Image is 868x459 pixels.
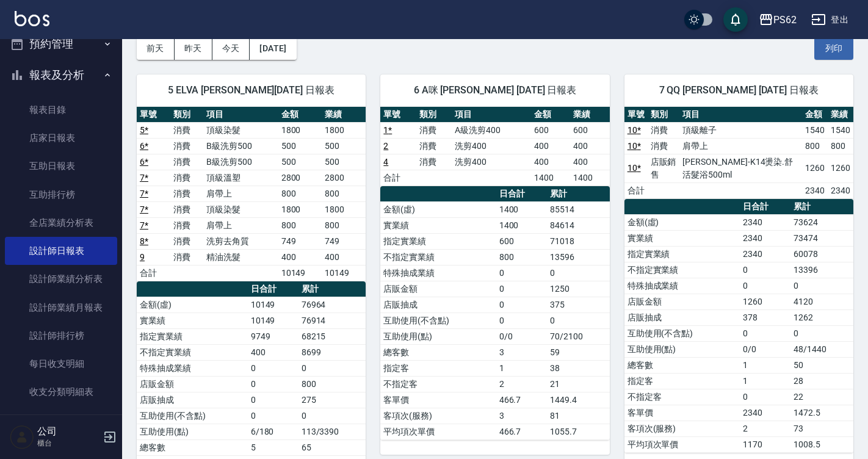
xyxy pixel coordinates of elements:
td: 113/3390 [298,424,366,439]
th: 累計 [790,199,853,215]
td: 指定客 [624,373,740,389]
td: 互助使用(點) [380,328,496,344]
button: 登出 [806,9,853,31]
td: 28 [790,373,853,389]
td: 2 [496,376,548,392]
td: 375 [547,297,610,313]
td: 81 [547,408,610,424]
td: 749 [278,233,322,249]
td: 消費 [648,122,680,138]
td: 指定實業績 [624,246,740,262]
td: 0 [740,262,791,278]
td: 不指定客 [380,376,496,392]
td: 消費 [170,233,204,249]
td: 不指定實業績 [137,344,248,360]
th: 金額 [802,107,828,123]
td: 頂級染髮 [203,122,278,138]
a: 2 [383,141,388,151]
td: 客單價 [624,405,740,421]
td: 800 [322,217,366,233]
td: 3 [496,408,548,424]
td: 76964 [298,297,366,313]
td: 2340 [740,405,791,421]
th: 單號 [624,107,648,123]
td: 2800 [322,170,366,186]
td: 0 [298,408,366,424]
td: 總客數 [624,357,740,373]
td: 0 [740,389,791,405]
td: 合計 [380,170,416,186]
img: Person [10,425,34,449]
td: 600 [570,122,609,138]
td: 749 [322,233,366,249]
a: 每日收支明細 [5,350,117,378]
td: 1800 [278,201,322,217]
td: 客項次(服務) [380,408,496,424]
a: 收支分類明細表 [5,378,117,406]
button: 報表及分析 [5,59,117,91]
td: 店販金額 [624,294,740,309]
th: 累計 [547,186,610,202]
td: 2340 [740,230,791,246]
td: 800 [496,249,548,265]
td: 金額(虛) [380,201,496,217]
button: 前天 [137,37,175,60]
a: 4 [383,157,388,167]
td: 0 [547,265,610,281]
td: 平均項次單價 [624,436,740,452]
button: 列印 [814,37,853,60]
th: 金額 [278,107,322,123]
td: 店販抽成 [380,297,496,313]
td: 0 [248,408,298,424]
td: 0 [496,313,548,328]
td: 59 [547,344,610,360]
td: 指定客 [380,360,496,376]
button: 客戶管理 [5,411,117,443]
td: 頂級染髮 [203,201,278,217]
td: 0 [496,297,548,313]
td: 73624 [790,214,853,230]
td: 特殊抽成業績 [137,360,248,376]
h5: 公司 [37,425,99,438]
button: 昨天 [175,37,212,60]
td: 合計 [137,265,170,281]
td: 店販金額 [137,376,248,392]
td: 1400 [570,170,609,186]
td: 洗剪400 [452,138,531,154]
td: 71018 [547,233,610,249]
a: 互助排行榜 [5,181,117,209]
td: 0 [496,265,548,281]
td: 10149 [322,265,366,281]
td: 1170 [740,436,791,452]
td: 600 [531,122,570,138]
td: 0 [496,281,548,297]
div: PS62 [773,12,797,27]
td: 2340 [740,246,791,262]
button: PS62 [754,7,801,32]
td: 消費 [416,138,452,154]
td: 1 [740,357,791,373]
td: 500 [278,154,322,170]
td: 48/1440 [790,341,853,357]
th: 單號 [380,107,416,123]
a: 店家日報表 [5,124,117,152]
td: 800 [278,217,322,233]
td: 5 [248,439,298,455]
td: 60078 [790,246,853,262]
td: 275 [298,392,366,408]
td: 金額(虛) [624,214,740,230]
td: 0 [740,278,791,294]
td: 800 [278,186,322,201]
td: 客項次(服務) [624,421,740,436]
span: 6 A咪 [PERSON_NAME] [DATE] 日報表 [395,84,595,96]
th: 項目 [452,107,531,123]
td: 實業績 [137,313,248,328]
td: 0 [248,360,298,376]
td: 13396 [790,262,853,278]
td: 特殊抽成業績 [380,265,496,281]
td: B級洗剪500 [203,154,278,170]
td: 400 [570,154,609,170]
td: 2340 [740,214,791,230]
td: 實業績 [624,230,740,246]
p: 櫃台 [37,438,99,449]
